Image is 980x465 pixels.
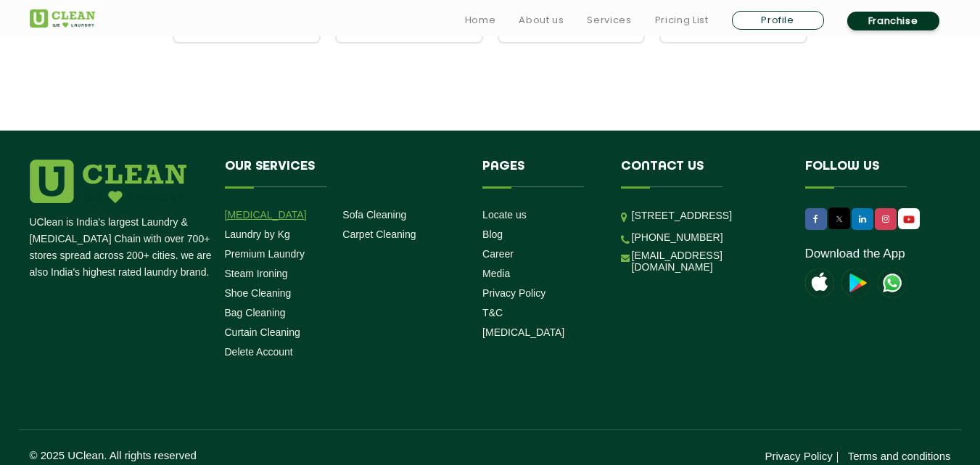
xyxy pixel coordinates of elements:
[805,247,905,261] a: Download the App
[482,287,545,299] a: Privacy Policy
[655,12,709,29] a: Pricing List
[482,326,564,338] a: [MEDICAL_DATA]
[587,12,631,29] a: Services
[225,346,293,358] a: Delete Account
[848,450,951,462] a: Terms and conditions
[632,207,783,224] p: [STREET_ADDRESS]
[805,160,933,187] h4: Follow us
[841,268,870,297] img: playstoreicon.png
[225,287,292,299] a: Shoe Cleaning
[225,326,300,338] a: Curtain Cleaning
[225,209,307,221] a: [MEDICAL_DATA]
[632,231,723,243] a: [PHONE_NUMBER]
[482,160,599,187] h4: Pages
[465,12,496,29] a: Home
[30,9,95,28] img: UClean Laundry and Dry Cleaning
[225,248,305,260] a: Premium Laundry
[30,214,214,281] p: UClean is India's largest Laundry & [MEDICAL_DATA] Chain with over 700+ stores spread across 200+...
[878,268,907,297] img: UClean Laundry and Dry Cleaning
[30,160,186,203] img: logo.png
[342,229,416,240] a: Carpet Cleaning
[482,209,527,221] a: Locate us
[765,450,832,462] a: Privacy Policy
[225,307,286,318] a: Bag Cleaning
[225,160,461,187] h4: Our Services
[342,209,406,221] a: Sofa Cleaning
[225,229,290,240] a: Laundry by Kg
[482,307,503,318] a: T&C
[225,268,288,279] a: Steam Ironing
[621,160,783,187] h4: Contact us
[732,11,824,30] a: Profile
[30,449,490,461] p: © 2025 UClean. All rights reserved
[482,248,514,260] a: Career
[482,268,510,279] a: Media
[847,12,939,30] a: Franchise
[632,250,783,273] a: [EMAIL_ADDRESS][DOMAIN_NAME]
[805,268,834,297] img: apple-icon.png
[519,12,564,29] a: About us
[899,212,918,227] img: UClean Laundry and Dry Cleaning
[482,229,503,240] a: Blog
